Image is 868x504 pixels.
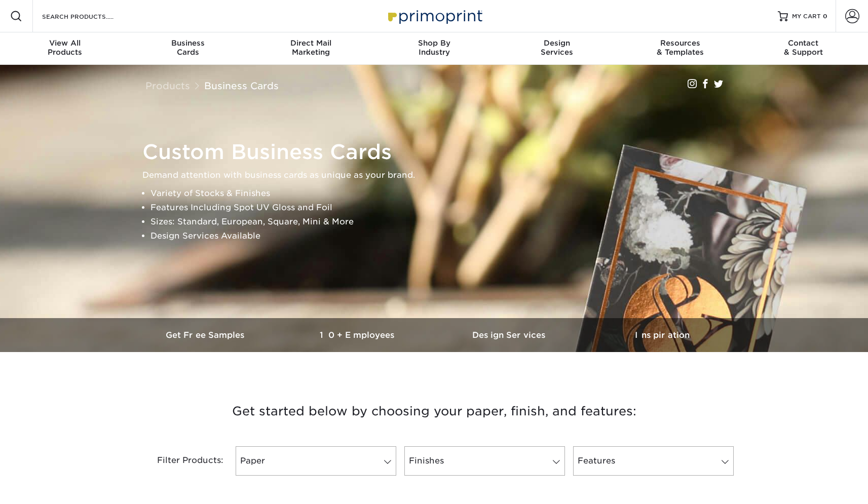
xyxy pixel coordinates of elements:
[282,318,434,352] a: 10+ Employees
[823,13,827,20] span: 0
[150,229,735,243] li: Design Services Available
[138,389,731,434] h3: Get started below by choosing your paper, finish, and features:
[496,38,619,57] div: Services
[282,330,434,340] h3: 10+ Employees
[150,186,735,201] li: Variety of Stocks & Finishes
[150,201,735,215] li: Features Including Spot UV Gloss and Foil
[372,38,496,57] div: Industry
[236,446,396,476] a: Paper
[249,38,372,48] span: Direct Mail
[150,215,735,229] li: Sizes: Standard, European, Square, Mini & More
[372,38,496,48] span: Shop By
[496,38,619,48] span: Design
[249,38,372,57] div: Marketing
[792,12,821,21] span: MY CART
[434,330,586,340] h3: Design Services
[4,32,127,65] a: View AllProducts
[130,318,282,352] a: Get Free Samples
[249,32,372,65] a: Direct MailMarketing
[619,38,742,48] span: Resources
[126,38,249,57] div: Cards
[586,330,738,340] h3: Inspiration
[586,318,738,352] a: Inspiration
[4,38,127,57] div: Products
[742,38,865,57] div: & Support
[126,38,249,48] span: Business
[384,5,485,27] img: Primoprint
[404,446,565,476] a: Finishes
[619,38,742,57] div: & Templates
[573,446,734,476] a: Features
[496,32,619,65] a: DesignServices
[130,446,232,476] div: Filter Products:
[4,38,127,48] span: View All
[130,330,282,340] h3: Get Free Samples
[126,32,249,65] a: BusinessCards
[142,140,735,164] h1: Custom Business Cards
[619,32,742,65] a: Resources& Templates
[742,38,865,48] span: Contact
[41,10,140,22] input: SEARCH PRODUCTS.....
[434,318,586,352] a: Design Services
[372,32,496,65] a: Shop ByIndustry
[204,80,279,91] a: Business Cards
[742,32,865,65] a: Contact& Support
[142,168,735,182] p: Demand attention with business cards as unique as your brand.
[145,80,190,91] a: Products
